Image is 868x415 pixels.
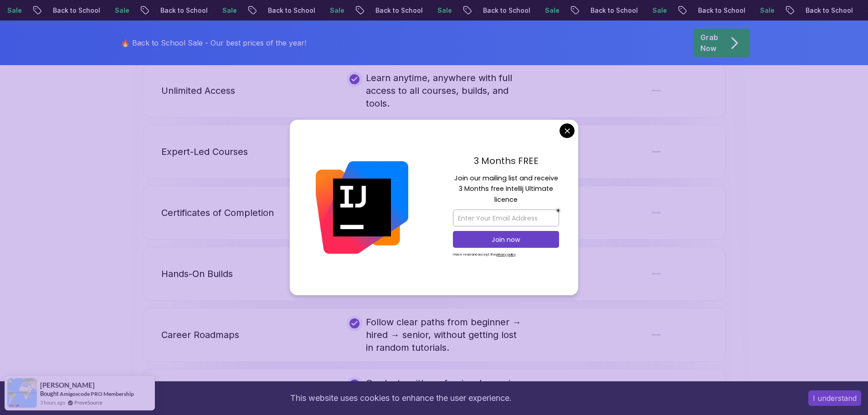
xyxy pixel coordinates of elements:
p: Sale [749,6,778,15]
p: Sale [211,6,241,15]
p: Grab Now [700,32,718,54]
div: Follow clear paths from beginner → hired → senior, without getting lost in random tutorials. [347,316,521,354]
p: Sale [642,6,671,15]
p: Sale [104,6,133,15]
p: Back to School [795,6,857,15]
p: 🔥 Back to School Sale - Our best prices of the year! [121,37,306,48]
p: Back to School [257,6,319,15]
p: Back to School [580,6,642,15]
p: Unlimited Access [161,84,235,97]
p: Hands-On Builds [161,267,233,280]
span: [PERSON_NAME] [40,381,95,389]
p: Sale [426,6,456,15]
div: Learn anytime, anywhere with full access to all courses, builds, and tools. [347,72,521,110]
p: Sale [319,6,348,15]
button: Accept cookies [808,390,861,406]
div: Graduate with professional apps in your portfolio that impress recruiters. [347,377,521,415]
p: Career Roadmaps [161,328,239,341]
img: provesource social proof notification image [7,378,37,408]
div: This website uses cookies to enhance the user experience. [7,388,795,408]
p: Back to School [687,6,749,15]
span: 3 hours ago [40,399,65,406]
p: Certificates of Completion [161,206,274,219]
span: Bought [40,390,59,397]
p: Sale [534,6,563,15]
a: Amigoscode PRO Membership [60,390,134,398]
a: ProveSource [74,399,103,406]
p: Expert-Led Courses [161,145,248,158]
p: Back to School [42,6,104,15]
p: Back to School [472,6,534,15]
p: Back to School [149,6,211,15]
p: Back to School [365,6,426,15]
